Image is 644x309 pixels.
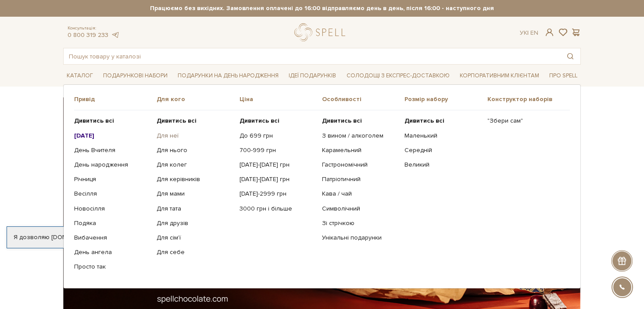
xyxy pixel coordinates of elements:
a: З вином / алкоголем [322,132,398,140]
a: Для мами [157,190,233,198]
a: 700-999 грн [240,146,315,154]
div: Каталог [63,84,581,288]
a: Корпоративним клієнтам [456,69,543,83]
a: Зі стрічкою [322,219,398,227]
a: День ангела [74,248,150,256]
span: Розмір набору [404,95,487,103]
a: Про Spell [546,69,581,83]
a: Патріотичний [322,175,398,183]
a: Весілля [74,190,150,198]
b: Дивитись всі [157,117,197,124]
a: Для нього [157,146,233,154]
a: Великий [404,161,480,169]
a: Кава / чай [322,190,398,198]
a: logo [294,23,349,41]
a: En [530,29,538,36]
span: | [527,29,529,36]
a: Ідеї подарунків [285,69,340,83]
a: Подяка [74,219,150,227]
a: Вибачення [74,234,150,242]
a: Річниця [74,175,150,183]
a: Дивитись всі [404,117,480,125]
span: Привід [74,95,157,103]
a: Новосілля [74,205,150,213]
a: Подарунки на День народження [174,69,282,83]
a: Унікальні подарунки [322,234,398,242]
a: telegram [111,31,119,39]
a: 3000 грн і більше [240,205,315,213]
a: Дивитись всі [74,117,150,125]
span: Для кого [157,95,239,103]
a: Просто так [74,263,150,271]
a: Для колег [157,161,233,169]
b: Дивитись всі [404,117,444,124]
div: Я дозволяю [DOMAIN_NAME] використовувати [7,233,245,241]
span: Конструктор наборів [487,95,570,103]
a: До 699 грн [240,132,315,140]
span: Консультація: [68,25,119,31]
a: Солодощі з експрес-доставкою [343,68,453,83]
a: [DATE] [74,132,150,140]
a: День Вчителя [74,146,150,154]
div: Ук [520,29,538,37]
span: Особливості [322,95,404,103]
a: Дивитись всі [240,117,315,125]
a: Дивитись всі [157,117,233,125]
a: Для сім'ї [157,234,233,242]
a: Середній [404,146,480,154]
a: Дивитись всі [322,117,398,125]
a: Символічний [322,205,398,213]
a: [DATE]-[DATE] грн [240,175,315,183]
a: [DATE]-2999 грн [240,190,315,198]
b: Дивитись всі [322,117,362,124]
strong: Працюємо без вихідних. Замовлення оплачені до 16:00 відправляємо день в день, після 16:00 - насту... [63,4,581,12]
button: Пошук товару у каталозі [560,48,580,64]
a: Подарункові набори [100,69,171,83]
a: Для тата [157,205,233,213]
a: Для керівників [157,175,233,183]
a: Для неї [157,132,233,140]
b: Дивитись всі [74,117,114,124]
a: 0 800 319 233 [68,31,108,39]
input: Пошук товару у каталозі [64,48,560,64]
b: [DATE] [74,132,94,139]
a: Для друзів [157,219,233,227]
a: Каталог [63,69,97,83]
a: Маленький [404,132,480,140]
a: Гастрономічний [322,161,398,169]
a: "Збери сам" [487,117,563,125]
a: [DATE]-[DATE] грн [240,161,315,169]
a: День народження [74,161,150,169]
a: Карамельний [322,146,398,154]
span: Ціна [240,95,322,103]
a: Для себе [157,248,233,256]
b: Дивитись всі [240,117,279,124]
